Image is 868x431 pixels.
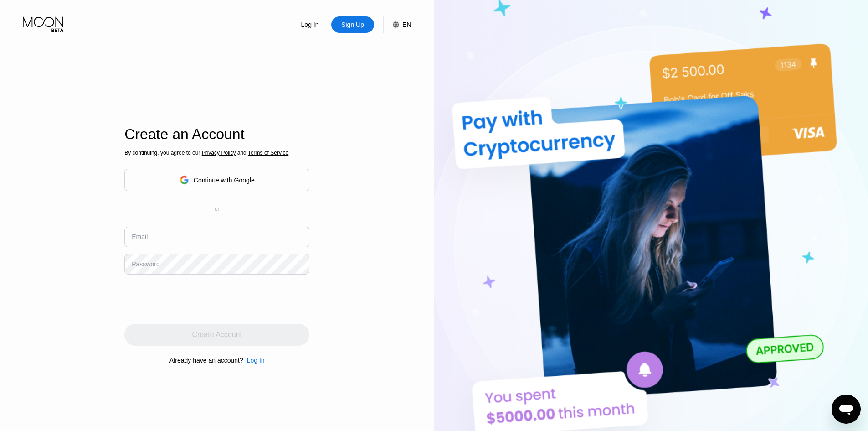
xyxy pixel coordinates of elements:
iframe: Bouton de lancement de la fenêtre de messagerie [832,395,861,424]
div: Password [132,260,159,268]
span: Privacy Policy [202,150,236,156]
div: Sign Up [331,16,374,33]
iframe: reCAPTCHA [124,281,263,317]
div: Continue with Google [194,177,255,184]
div: Log In [288,16,331,33]
div: Log In [247,357,265,364]
div: Already have an account? [169,357,243,364]
div: Continue with Google [124,169,309,191]
div: Email [132,233,148,240]
div: EN [402,21,411,28]
div: EN [383,16,411,33]
div: By continuing, you agree to our [124,150,309,156]
div: Log In [300,20,320,29]
div: Sign Up [340,20,365,29]
span: Terms of Service [248,150,288,156]
div: Log In [243,357,265,364]
span: and [236,150,248,156]
div: Create an Account [124,126,309,143]
div: or [215,206,220,212]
